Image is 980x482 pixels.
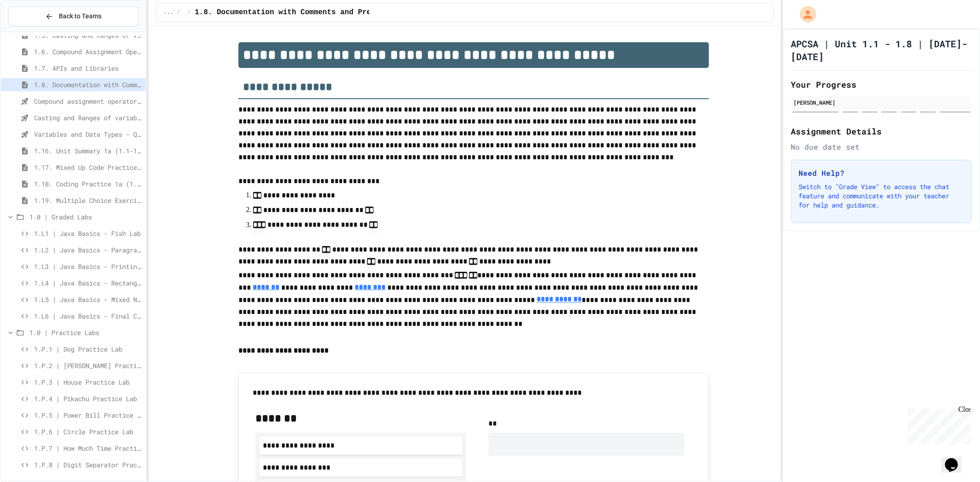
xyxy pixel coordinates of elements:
span: 1.16. Unit Summary 1a (1.1-1.6) [34,146,142,156]
iframe: chat widget [904,405,971,444]
h2: Your Progress [791,78,972,91]
span: / [188,9,191,16]
h1: APCSA | Unit 1.1 - 1.8 | [DATE]-[DATE] [791,37,972,63]
span: 1.L5 | Java Basics - Mixed Number Lab [34,295,142,304]
span: 1.8. Documentation with Comments and Preconditions [34,80,142,90]
span: 1.P.6 | Circle Practice Lab [34,427,142,437]
span: ... [164,9,174,16]
span: Compound assignment operators - Quiz [34,96,142,106]
span: 1.L4 | Java Basics - Rectangle Lab [34,278,142,288]
span: 1.17. Mixed Up Code Practice 1.1-1.6 [34,163,142,172]
iframe: chat widget [941,445,971,473]
span: 1.P.2 | [PERSON_NAME] Practice Lab [34,361,142,370]
div: No due date set [791,141,972,152]
span: Variables and Data Types - Quiz [34,129,142,139]
h2: Assignment Details [791,125,972,138]
span: 1.L3 | Java Basics - Printing Code Lab [34,262,142,271]
span: 1.7. APIs and Libraries [34,63,142,73]
span: 1.L6 | Java Basics - Final Calculator Lab [34,311,142,321]
span: Back to Teams [59,11,102,21]
span: 1.8. Documentation with Comments and Preconditions [195,7,415,18]
button: Back to Teams [8,6,138,26]
span: 1.L2 | Java Basics - Paragraphs Lab [34,245,142,255]
span: 1.P.1 | Dog Practice Lab [34,344,142,354]
span: Casting and Ranges of variables - Quiz [34,113,142,123]
span: 1.P.7 | How Much Time Practice Lab [34,443,142,453]
span: 1.6. Compound Assignment Operators [34,47,142,56]
span: 1.19. Multiple Choice Exercises for Unit 1a (1.1-1.6) [34,196,142,205]
span: 1.P.3 | House Practice Lab [34,377,142,387]
span: / [177,9,180,16]
div: [PERSON_NAME] [794,98,969,106]
span: 1.0 | Practice Labs [29,328,142,337]
span: 1.0 | Graded Labs [29,212,142,222]
h3: Need Help? [799,168,964,179]
div: My Account [790,4,819,25]
span: 1.P.4 | Pikachu Practice Lab [34,394,142,404]
div: Chat with us now!Close [4,4,63,58]
span: 1.L1 | Java Basics - Fish Lab [34,229,142,238]
span: 1.18. Coding Practice 1a (1.1-1.6) [34,179,142,189]
p: Switch to "Grade View" to access the chat feature and communicate with your teacher for help and ... [799,182,964,210]
span: 1.P.8 | Digit Separator Practice Lab [34,460,142,470]
span: 1.P.5 | Power Bill Practice Lab [34,410,142,420]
